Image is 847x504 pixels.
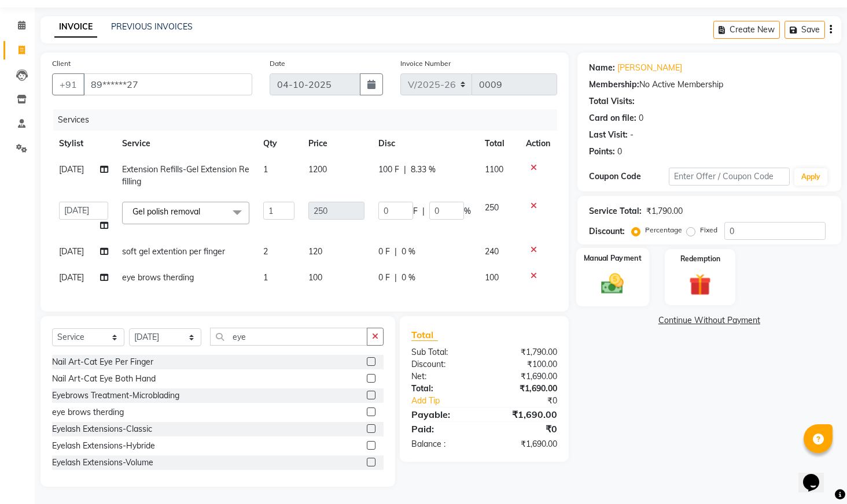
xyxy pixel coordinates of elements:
[630,129,634,141] div: -
[402,272,415,284] span: 0 %
[52,390,179,402] div: Eyebrows Treatment-Microblading
[713,21,780,39] button: Create New
[395,246,397,258] span: |
[402,246,415,258] span: 0 %
[498,395,565,407] div: ₹0
[589,171,669,183] div: Coupon Code
[403,438,484,450] div: Balance :
[52,406,124,418] div: eye brows therding
[132,206,200,217] span: Gel polish removal
[519,131,557,157] th: Action
[52,423,152,435] div: Eyelash Extensions-Classic
[484,422,566,436] div: ₹0
[308,246,322,257] span: 120
[484,407,566,421] div: ₹1,690.00
[59,164,84,175] span: [DATE]
[270,58,285,69] label: Date
[411,164,436,176] span: 8.33 %
[115,131,256,157] th: Service
[589,129,628,141] div: Last Visit:
[404,164,406,176] span: |
[59,272,84,283] span: [DATE]
[403,422,484,436] div: Paid:
[395,272,397,284] span: |
[403,395,498,407] a: Add Tip
[403,370,484,383] div: Net:
[122,272,194,283] span: eye brows therding
[589,79,830,91] div: No Active Membership
[478,131,519,157] th: Total
[371,131,478,157] th: Disc
[122,246,225,257] span: soft gel extention per finger
[798,458,835,492] iframe: chat widget
[59,246,84,257] span: [DATE]
[52,373,156,385] div: Nail Art-Cat Eye Both Hand
[580,314,839,327] a: Continue Without Payment
[584,253,642,264] label: Manual Payment
[485,246,499,257] span: 240
[200,206,205,217] a: x
[794,168,827,186] button: Apply
[645,225,682,235] label: Percentage
[617,146,622,158] div: 0
[263,272,268,283] span: 1
[263,246,268,257] span: 2
[413,205,418,217] span: F
[403,358,484,370] div: Discount:
[484,346,566,358] div: ₹1,790.00
[122,164,249,187] span: Extension Refills-Gel Extension Refilling
[485,272,499,283] span: 100
[646,205,683,217] div: ₹1,790.00
[52,73,84,95] button: +91
[682,271,717,298] img: _gift.svg
[484,370,566,383] div: ₹1,690.00
[301,131,371,157] th: Price
[639,112,643,124] div: 0
[589,146,615,158] div: Points:
[263,164,268,175] span: 1
[403,346,484,358] div: Sub Total:
[589,95,635,108] div: Total Visits:
[485,202,499,213] span: 250
[484,438,566,450] div: ₹1,690.00
[589,205,642,217] div: Service Total:
[589,62,615,74] div: Name:
[52,131,115,157] th: Stylist
[52,440,155,452] div: Eyelash Extensions-Hybride
[669,168,789,186] input: Enter Offer / Coupon Code
[52,356,153,368] div: Nail Art-Cat Eye Per Finger
[210,328,367,346] input: Search or Scan
[589,225,625,238] div: Discount:
[111,21,193,32] a: PREVIOUS INVOICES
[785,21,825,39] button: Save
[83,73,252,95] input: Search by Name/Mobile/Email/Code
[403,407,484,421] div: Payable:
[411,329,438,341] span: Total
[594,271,631,297] img: _cash.svg
[617,62,682,74] a: [PERSON_NAME]
[52,58,71,69] label: Client
[53,109,566,131] div: Services
[589,112,636,124] div: Card on file:
[378,272,390,284] span: 0 F
[52,457,153,469] div: Eyelash Extensions-Volume
[484,383,566,395] div: ₹1,690.00
[464,205,471,217] span: %
[485,164,503,175] span: 1100
[700,225,717,235] label: Fixed
[378,246,390,258] span: 0 F
[484,358,566,370] div: ₹100.00
[422,205,425,217] span: |
[378,164,399,176] span: 100 F
[308,164,327,175] span: 1200
[54,17,97,38] a: INVOICE
[400,58,451,69] label: Invoice Number
[589,79,639,91] div: Membership:
[256,131,302,157] th: Qty
[403,383,484,395] div: Total:
[680,254,720,264] label: Redemption
[308,272,322,283] span: 100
